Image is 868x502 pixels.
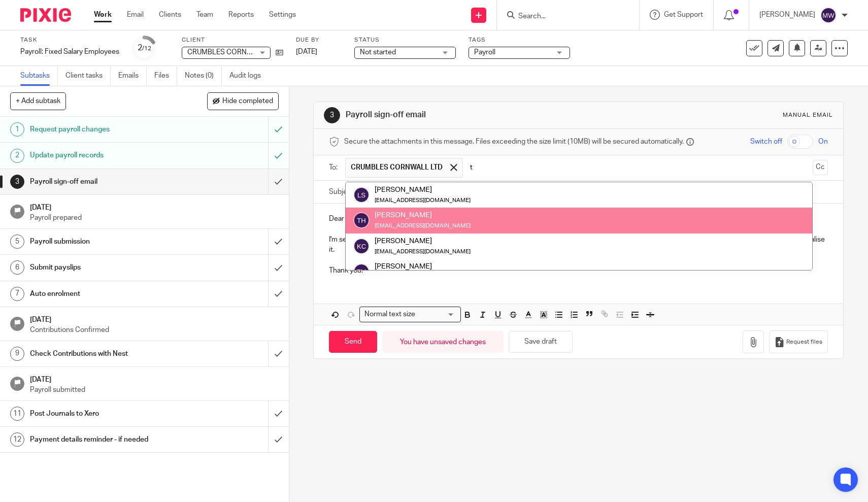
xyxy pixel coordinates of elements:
[296,48,317,55] span: [DATE]
[30,325,279,335] p: Contributions Confirmed
[474,49,495,56] span: Payroll
[30,122,182,137] h1: Request payroll changes
[187,49,280,56] span: CRUMBLES CORNWALL LTD
[207,92,279,110] button: Hide completed
[353,212,370,228] img: svg%3E
[469,36,570,44] label: Tags
[10,260,24,275] div: 6
[10,407,24,421] div: 11
[142,46,151,51] small: /12
[30,385,279,395] p: Payroll submitted
[382,331,504,353] div: You have unsaved changes
[329,331,377,353] input: Send
[154,66,177,86] a: Files
[783,111,833,119] div: Manual email
[159,10,181,20] a: Clients
[375,249,471,254] small: [EMAIL_ADDRESS][DOMAIN_NAME]
[10,149,24,163] div: 2
[509,331,573,353] button: Save draft
[65,66,111,86] a: Client tasks
[517,12,609,21] input: Search
[759,10,815,20] p: [PERSON_NAME]
[353,238,370,254] img: svg%3E
[127,10,144,20] a: Email
[10,347,24,361] div: 9
[10,432,24,447] div: 12
[269,10,296,20] a: Settings
[359,307,461,322] div: Search for option
[20,36,119,44] label: Task
[20,66,58,86] a: Subtasks
[329,235,828,255] p: I'm sending in attachment the draft payslips for this month for this month. Please review at your...
[118,66,147,86] a: Emails
[351,162,443,173] span: CRUMBLES CORNWALL LTD
[818,137,828,147] span: On
[786,338,822,346] span: Request files
[30,148,182,163] h1: Update payroll records
[30,200,279,213] h1: [DATE]
[664,11,703,18] span: Get Support
[30,312,279,325] h1: [DATE]
[30,260,182,275] h1: Submit payslips
[138,42,151,54] div: 2
[30,346,182,361] h1: Check Contributions with Nest
[375,261,471,272] div: [PERSON_NAME]
[820,7,837,23] img: svg%3E
[329,162,340,173] label: To:
[813,160,828,175] button: Cc
[354,36,456,44] label: Status
[30,174,182,189] h1: Payroll sign-off email
[222,97,273,106] span: Hide completed
[30,406,182,421] h1: Post Journals to Xero
[229,66,269,86] a: Audit logs
[750,137,782,147] span: Switch off
[10,287,24,301] div: 7
[196,10,213,20] a: Team
[418,309,455,320] input: Search for option
[375,236,471,246] div: [PERSON_NAME]
[375,185,471,195] div: [PERSON_NAME]
[20,8,71,22] img: Pixie
[375,223,471,228] small: [EMAIL_ADDRESS][DOMAIN_NAME]
[30,286,182,302] h1: Auto enrolment
[10,122,24,137] div: 1
[329,187,355,197] label: Subject:
[30,432,182,447] h1: Payment details reminder - if needed
[362,309,417,320] span: Normal text size
[375,210,471,220] div: [PERSON_NAME]
[344,137,684,147] span: Secure the attachments in this message. Files exceeding the size limit (10MB) will be secured aut...
[296,36,342,44] label: Due by
[30,372,279,385] h1: [DATE]
[20,47,119,57] div: Payroll: Fixed Salary Employees
[769,330,828,353] button: Request files
[375,197,471,203] small: [EMAIL_ADDRESS][DOMAIN_NAME]
[182,36,283,44] label: Client
[228,10,254,20] a: Reports
[346,110,600,120] h1: Payroll sign-off email
[360,49,396,56] span: Not started
[185,66,222,86] a: Notes (0)
[30,213,279,223] p: Payroll prepared
[30,234,182,249] h1: Payroll submission
[94,10,112,20] a: Work
[10,175,24,189] div: 3
[353,263,370,280] img: svg%3E
[10,235,24,249] div: 5
[10,92,66,110] button: + Add subtask
[324,107,340,123] div: 3
[329,265,828,276] p: Thank you.
[353,187,370,203] img: svg%3E
[329,214,828,224] p: Dear [PERSON_NAME],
